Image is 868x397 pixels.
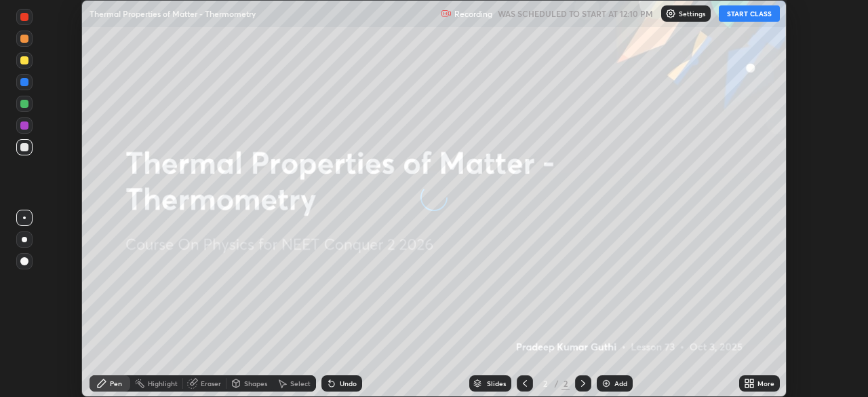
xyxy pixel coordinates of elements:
div: Select [290,380,311,387]
div: / [555,379,559,387]
p: Thermal Properties of Matter - Thermometry [90,8,256,19]
img: add-slide-button [601,378,612,389]
div: Eraser [201,380,221,387]
div: Pen [110,380,122,387]
img: class-settings-icons [665,8,676,19]
p: Recording [454,9,492,19]
button: START CLASS [719,5,780,22]
div: Shapes [244,380,267,387]
div: 2 [538,379,552,387]
div: More [757,380,774,387]
div: Undo [340,380,357,387]
h5: WAS SCHEDULED TO START AT 12:10 PM [498,7,653,20]
div: Highlight [148,380,178,387]
p: Settings [679,10,705,17]
img: recording.375f2c34.svg [441,8,452,19]
div: Slides [487,380,506,387]
div: Add [614,380,627,387]
div: 2 [561,377,570,390]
